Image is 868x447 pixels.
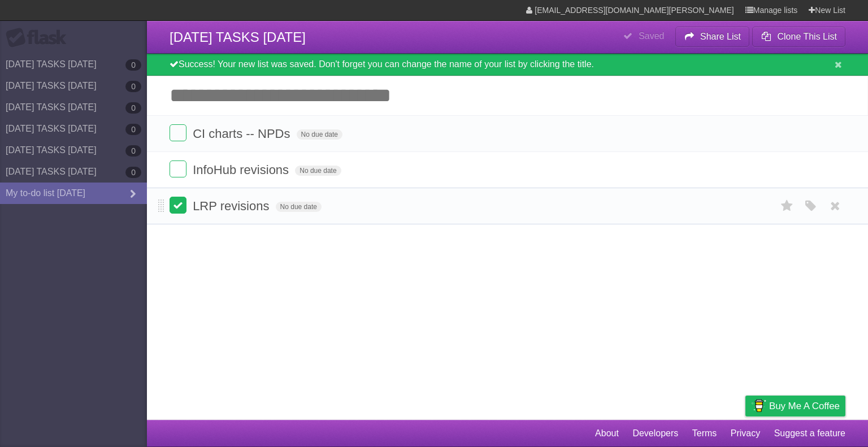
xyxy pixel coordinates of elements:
[125,102,141,114] b: 0
[751,396,766,415] img: Buy me a coffee
[692,423,717,444] a: Terms
[6,28,73,48] div: Flask
[731,423,760,444] a: Privacy
[125,145,141,157] b: 0
[170,124,186,141] label: Done
[193,127,293,141] span: CI charts -- NPDs
[125,59,141,71] b: 0
[700,32,741,41] b: Share List
[632,423,678,444] a: Developers
[745,396,845,416] a: Buy me a coffee
[193,199,272,213] span: LRP revisions
[276,202,322,212] span: No due date
[170,197,186,214] label: Done
[752,27,845,47] button: Clone This List
[777,32,837,41] b: Clone This List
[125,81,141,92] b: 0
[297,129,342,140] span: No due date
[295,166,341,176] span: No due date
[639,31,664,41] b: Saved
[774,423,845,444] a: Suggest a feature
[170,160,186,177] label: Done
[193,163,292,177] span: InfoHub revisions
[125,124,141,135] b: 0
[595,423,619,444] a: About
[675,27,750,47] button: Share List
[125,167,141,178] b: 0
[769,396,840,416] span: Buy me a coffee
[147,54,868,76] div: Success! Your new list was saved. Don't forget you can change the name of your list by clicking t...
[776,197,798,215] label: Star task
[170,29,306,45] span: [DATE] TASKS [DATE]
